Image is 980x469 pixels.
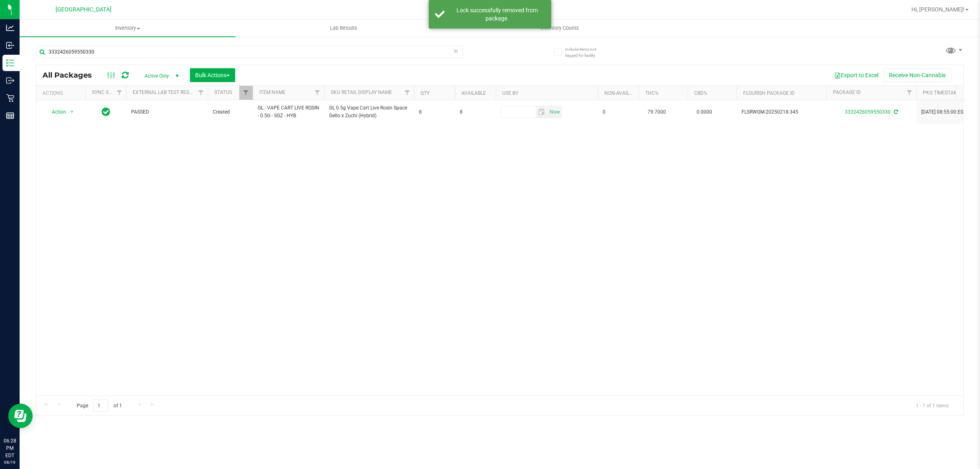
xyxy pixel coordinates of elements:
span: Include items not tagged for facility [565,46,606,58]
a: Lab Results [236,20,452,37]
span: FLSRWGM-20250218-345 [742,108,822,116]
iframe: Resource center [8,404,33,428]
span: select [536,106,548,118]
a: Filter [194,86,208,100]
span: 0.0000 [693,106,716,118]
span: 1 - 1 of 1 items [909,399,955,411]
a: Inventory Counts [452,20,668,37]
div: Actions [42,90,82,96]
a: THC% [645,90,659,96]
inline-svg: Reports [6,112,14,120]
span: [DATE] 08:55:00 EST [921,108,966,116]
span: GL - VAPE CART LIVE ROSIN - 0.5G - SGZ - HYB [258,104,319,120]
a: Item Name [259,89,285,95]
span: Created [213,108,248,116]
span: Bulk Actions [195,72,230,78]
button: Bulk Actions [190,68,235,82]
a: Qty [421,90,430,96]
inline-svg: Inventory [6,59,14,67]
a: Status [214,89,232,95]
span: 79.7000 [644,106,670,118]
span: select [67,106,77,118]
inline-svg: Inbound [6,41,14,49]
div: Lock successfully removed from package. [449,6,545,22]
input: 1 [94,399,108,412]
a: Filter [239,86,253,100]
span: In Sync [102,106,110,118]
button: Export to Excel [829,68,884,82]
span: Lab Results [319,25,368,32]
span: Hi, [PERSON_NAME]! [911,6,964,13]
a: 3332426059550330 [845,109,891,115]
inline-svg: Analytics [6,24,14,32]
span: Sync from Compliance System [893,109,898,115]
span: Clear [453,46,459,56]
a: Filter [113,86,126,100]
span: Action [45,106,67,118]
input: Search Package ID, Item Name, SKU, Lot or Part Number... [36,46,463,58]
span: [GEOGRAPHIC_DATA] [56,6,111,13]
a: Sku Retail Display Name [331,89,392,95]
a: Non-Available [604,90,641,96]
inline-svg: Outbound [6,76,14,85]
span: Set Current date [548,106,561,118]
p: 06:28 PM EDT [4,437,16,459]
span: 0 [603,108,634,116]
a: Filter [903,86,916,100]
a: Sync Status [92,89,123,95]
span: Page of 1 [70,399,129,412]
p: 08/19 [4,459,16,465]
a: Flourish Package ID [743,90,795,96]
a: Inventory [20,20,236,37]
span: Inventory [20,25,236,32]
a: CBD% [694,90,707,96]
span: GL 0.5g Vape Cart Live Rosin Space Gello x Zuchi (Hybrid) [329,104,409,120]
span: 8 [419,108,450,116]
a: Filter [311,86,324,100]
span: All Packages [42,71,100,80]
span: select [548,106,561,118]
button: Receive Non-Cannabis [884,68,951,82]
a: Available [461,90,486,96]
span: Inventory Counts [530,25,590,32]
span: 8 [460,108,491,116]
a: Package ID [833,89,861,95]
span: PASSED [131,108,203,116]
inline-svg: Retail [6,94,14,102]
a: Filter [401,86,414,100]
a: External Lab Test Result [133,89,197,95]
a: Pkg Timestamp [923,90,971,96]
a: Use By [502,90,518,96]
